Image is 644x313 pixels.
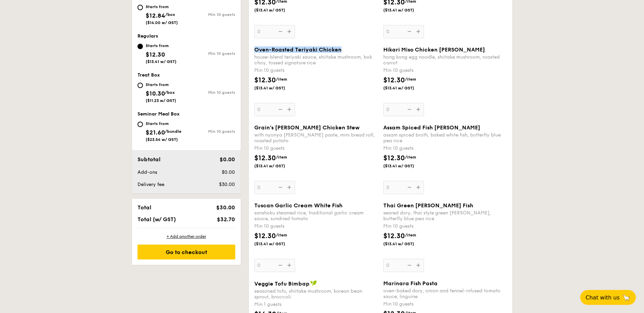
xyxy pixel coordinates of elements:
div: with nyonya [PERSON_NAME] paste, mini bread roll, roasted potato [254,132,378,144]
div: Min 10 guests [186,12,235,17]
span: Chat with us [586,294,620,301]
span: ($13.41 w/ GST) [383,163,429,169]
div: Min 10 guests [383,145,507,152]
span: /item [276,155,287,160]
span: $12.30 [383,232,405,240]
span: Delivery fee [137,182,164,187]
span: $12.30 [383,76,405,84]
span: 🦙 [622,294,630,301]
span: /box [165,12,175,17]
span: $12.30 [383,154,405,162]
span: ($13.41 w/ GST) [383,241,429,247]
div: Starts from [146,82,176,87]
div: oven-baked dory, onion and fennel-infused tomato sauce, linguine [383,288,507,299]
span: ($13.41 w/ GST) [254,241,300,247]
span: Total [137,204,151,211]
span: $0.00 [222,169,235,175]
div: + Add another order [137,234,235,239]
div: Min 10 guests [186,90,235,95]
span: ($13.41 w/ GST) [383,85,429,91]
input: Starts from$12.84/box($14.00 w/ GST)Min 10 guests [137,5,143,10]
span: $32.70 [217,216,235,223]
span: $0.00 [220,156,235,163]
span: ($14.00 w/ GST) [146,20,178,25]
div: Min 10 guests [186,129,235,134]
input: Starts from$12.30($13.41 w/ GST)Min 10 guests [137,44,143,49]
span: $12.30 [254,154,276,162]
span: /item [276,77,287,82]
div: Min 10 guests [254,67,378,74]
div: Min 10 guests [254,145,378,152]
div: Starts from [146,4,178,9]
div: Starts from [146,43,177,48]
span: Seminar Meal Box [137,111,180,117]
div: sanshoku steamed rice, traditional garlic cream sauce, sundried tomato [254,210,378,222]
span: ($13.41 w/ GST) [383,7,429,13]
span: $12.84 [146,12,165,19]
span: /item [405,233,416,237]
div: Min 10 guests [383,67,507,74]
span: $21.60 [146,129,165,136]
span: Tuscan Garlic Cream White Fish [254,202,343,209]
span: $12.30 [254,76,276,84]
span: ($13.41 w/ GST) [254,85,300,91]
span: /box [165,90,175,95]
span: Hikari Miso Chicken [PERSON_NAME] [383,46,485,53]
span: ($23.54 w/ GST) [146,137,178,142]
span: ($13.41 w/ GST) [146,59,177,64]
span: ($11.23 w/ GST) [146,98,176,103]
span: $30.00 [216,204,235,211]
span: /bundle [165,129,181,134]
div: Min 10 guests [383,301,507,308]
input: Starts from$21.60/bundle($23.54 w/ GST)Min 10 guests [137,122,143,127]
input: Starts from$10.30/box($11.23 w/ GST)Min 10 guests [137,83,143,88]
span: /item [405,155,416,160]
div: Min 10 guests [186,51,235,56]
span: Subtotal [137,156,161,163]
span: Regulars [137,33,158,39]
span: ($13.41 w/ GST) [254,163,300,169]
div: hong kong egg noodle, shiitake mushroom, roasted carrot [383,54,507,66]
span: Assam Spiced Fish [PERSON_NAME] [383,124,480,131]
span: Thai Green [PERSON_NAME] Fish [383,202,473,209]
span: $30.00 [219,182,235,187]
div: Go to checkout [137,245,235,259]
div: seasoned tofu, shiitake mushroom, korean bean sprout, broccoli [254,288,378,300]
span: $12.30 [146,51,165,58]
span: /item [405,77,416,82]
span: Total (w/ GST) [137,216,176,223]
div: house-blend teriyaki sauce, shiitake mushroom, bok choy, tossed signature rice [254,54,378,66]
span: Add-ons [137,169,157,175]
span: /item [276,233,287,237]
div: Min 10 guests [383,223,507,230]
span: Marinara Fish Pasta [383,280,438,287]
span: ($13.41 w/ GST) [254,7,300,13]
div: assam spiced broth, baked white fish, butterfly blue pea rice [383,132,507,144]
button: Chat with us🦙 [580,290,636,305]
span: Treat Box [137,72,160,78]
span: Oven-Roasted Teriyaki Chicken [254,46,342,53]
span: $12.30 [254,232,276,240]
div: seared dory, thai style green [PERSON_NAME], butterfly blue pea rice [383,210,507,222]
span: Veggie Tofu Bimbap [254,280,310,287]
div: Min 1 guests [254,301,378,308]
span: $10.30 [146,90,165,97]
div: Min 10 guests [254,223,378,230]
span: Grain's [PERSON_NAME] Chicken Stew [254,124,360,131]
img: icon-vegan.f8ff3823.svg [310,280,317,286]
div: Starts from [146,121,181,126]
